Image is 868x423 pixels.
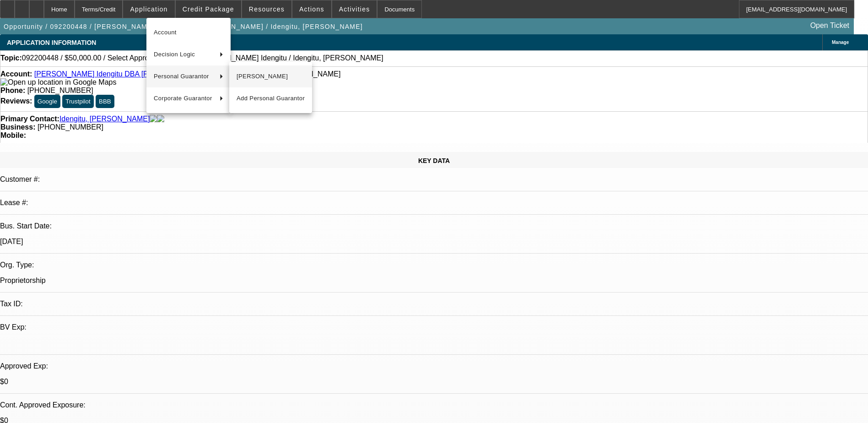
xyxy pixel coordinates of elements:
[154,71,212,82] span: Personal Guarantor
[237,93,305,104] span: Add Personal Guarantor
[154,93,212,104] span: Corporate Guarantor
[154,49,212,60] span: Decision Logic
[237,71,305,82] span: [PERSON_NAME]
[154,27,223,38] span: Account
